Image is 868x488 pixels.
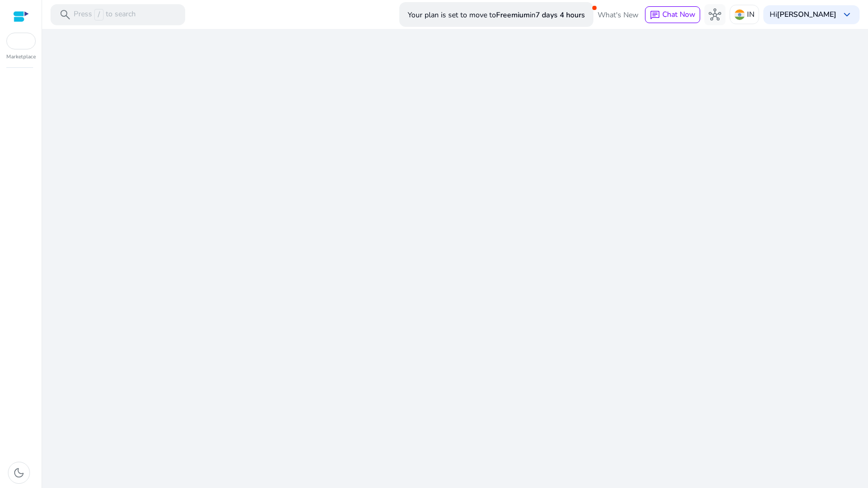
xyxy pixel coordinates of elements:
[747,5,754,24] p: IN
[704,4,725,25] button: hub
[59,8,72,21] span: search
[6,53,36,61] p: Marketplace
[496,10,530,20] b: Freemium
[74,9,136,21] p: Press to search
[770,11,836,18] p: Hi
[94,9,104,21] span: /
[13,466,25,479] span: dark_mode
[650,10,660,21] span: chat
[598,6,639,24] span: What's New
[662,9,695,19] span: Chat Now
[841,8,853,21] span: keyboard_arrow_down
[408,6,585,24] p: Your plan is set to move to in
[645,6,700,23] button: chatChat Now
[734,9,745,20] img: in.svg
[536,10,585,20] b: 7 days 4 hours
[709,8,721,21] span: hub
[777,9,836,19] b: [PERSON_NAME]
